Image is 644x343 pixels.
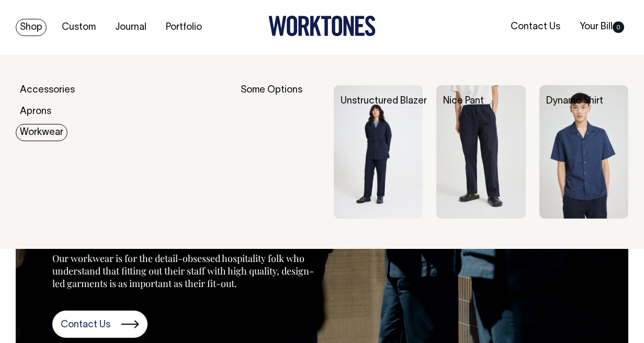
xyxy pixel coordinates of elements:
a: Unstructured Blazer [341,97,427,106]
a: Aprons [16,103,55,120]
div: Some Options [241,85,320,219]
a: Shop [16,19,47,36]
a: Contact Us [52,311,148,338]
a: Your Bill0 [575,18,628,36]
a: Journal [111,19,151,36]
a: Workwear [16,124,67,141]
img: Dynamo Shirt [539,85,628,219]
img: Unstructured Blazer [334,85,423,219]
p: Our workwear is for the detail-obsessed hospitality folk who understand that fitting out their st... [52,252,314,290]
a: Nice Pant [443,97,484,106]
a: Custom [58,19,100,36]
a: Portfolio [162,19,206,36]
a: Accessories [16,82,79,99]
span: 0 [613,21,624,33]
a: Contact Us [506,18,564,36]
img: Nice Pant [436,85,525,219]
a: Dynamo Shirt [546,97,603,106]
